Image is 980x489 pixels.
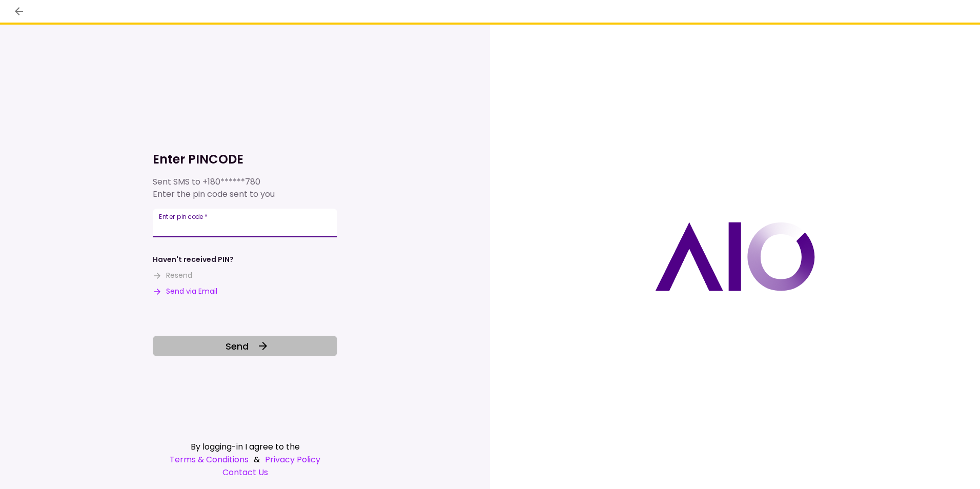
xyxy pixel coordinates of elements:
h1: Enter PINCODE [153,151,337,168]
div: Haven't received PIN? [153,254,234,265]
button: back [10,3,28,20]
div: & [153,453,337,466]
div: By logging-in I agree to the [153,440,337,453]
button: Resend [153,270,192,281]
a: Privacy Policy [265,453,320,466]
a: Contact Us [153,466,337,479]
button: Send [153,336,337,356]
span: Send [226,339,249,353]
label: Enter pin code [159,212,208,221]
a: Terms & Conditions [170,453,249,466]
div: Sent SMS to Enter the pin code sent to you [153,176,337,200]
button: Send via Email [153,286,217,297]
img: AIO logo [655,222,815,291]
